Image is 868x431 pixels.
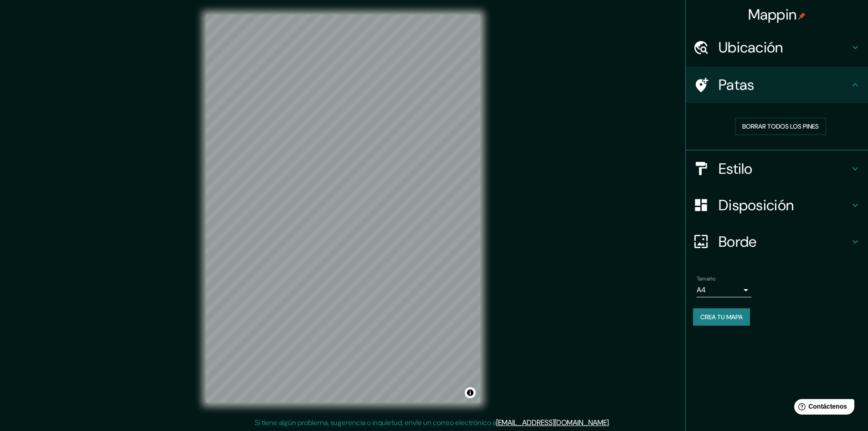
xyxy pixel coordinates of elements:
img: pin-icon.png [798,12,806,20]
button: Crea tu mapa [693,308,750,326]
font: Disposición [719,196,794,215]
a: [EMAIL_ADDRESS][DOMAIN_NAME] [496,418,609,427]
div: Disposición [686,187,868,223]
font: Si tiene algún problema, sugerencia o inquietud, envíe un correo electrónico a [255,418,496,427]
font: Estilo [719,159,753,178]
font: Ubicación [719,38,783,57]
font: . [610,417,611,427]
font: Tamaño [697,275,715,282]
font: . [611,417,613,427]
div: Patas [686,67,868,103]
div: Ubicación [686,29,868,66]
font: Borde [719,232,757,251]
div: Borde [686,223,868,260]
div: A4 [697,283,751,297]
font: Borrar todos los pines [742,122,819,130]
canvas: Mapa [206,15,480,403]
font: . [609,418,610,427]
font: Crea tu mapa [700,313,743,321]
button: Borrar todos los pines [735,118,826,135]
font: Patas [719,75,755,94]
iframe: Lanzador de widgets de ayuda [787,395,858,421]
font: Mappin [748,5,797,24]
font: A4 [697,285,706,295]
div: Estilo [686,151,868,187]
button: Activar o desactivar atribución [465,387,476,398]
